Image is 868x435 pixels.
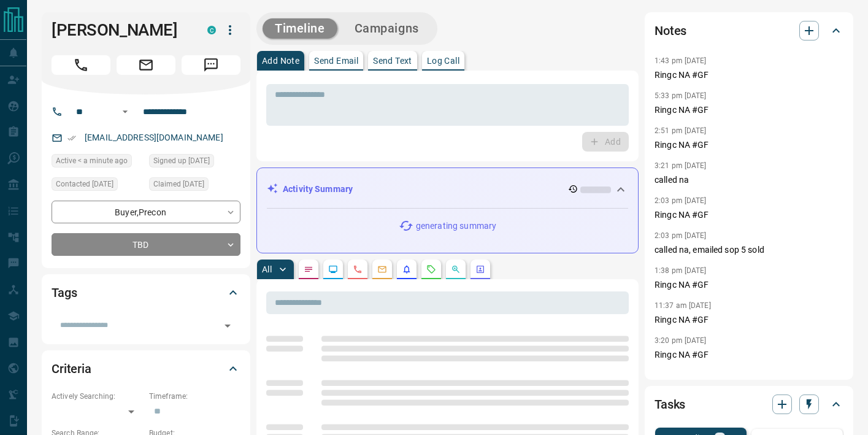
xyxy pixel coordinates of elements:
[267,178,628,201] div: Activity Summary
[207,26,216,34] div: condos.ca
[655,104,843,117] p: Ringc NA #GF
[283,183,353,196] p: Activity Summary
[149,391,240,402] p: Timeframe:
[655,69,843,82] p: Ringc NA #GF
[475,264,485,274] svg: Agent Actions
[52,233,240,256] div: TBD
[262,265,272,274] p: All
[353,264,363,274] svg: Calls
[655,139,843,152] p: Ringc NA #GF
[427,56,459,65] p: Log Call
[655,21,686,40] h2: Notes
[52,177,143,194] div: Sat Aug 16 2025
[304,264,313,274] svg: Notes
[263,18,337,39] button: Timeline
[426,264,436,274] svg: Requests
[655,348,843,361] p: Ringc NA #GF
[52,201,240,223] div: Buyer , Precon
[655,196,707,205] p: 2:03 pm [DATE]
[118,104,133,119] button: Open
[149,154,240,171] div: Tue Aug 06 2024
[52,354,240,383] div: Criteria
[52,55,110,75] span: Call
[451,264,461,274] svg: Opportunities
[655,395,685,414] h2: Tasks
[655,91,707,100] p: 5:33 pm [DATE]
[262,56,299,65] p: Add Note
[52,154,143,171] div: Mon Aug 18 2025
[52,283,77,302] h2: Tags
[655,279,843,291] p: Ringc NA #GF
[655,161,707,170] p: 3:21 pm [DATE]
[328,264,338,274] svg: Lead Browsing Activity
[416,220,496,233] p: generating summary
[314,56,358,65] p: Send Email
[153,178,204,190] span: Claimed [DATE]
[655,174,843,187] p: called na
[219,317,236,334] button: Open
[377,264,387,274] svg: Emails
[117,55,175,75] span: Email
[655,301,711,310] p: 11:37 am [DATE]
[655,314,843,326] p: Ringc NA #GF
[52,359,91,379] h2: Criteria
[402,264,412,274] svg: Listing Alerts
[52,391,143,402] p: Actively Searching:
[655,56,707,65] p: 1:43 pm [DATE]
[655,371,707,380] p: 1:44 pm [DATE]
[67,134,76,142] svg: Email Verified
[655,209,843,221] p: Ringc NA #GF
[655,266,707,275] p: 1:38 pm [DATE]
[56,178,113,190] span: Contacted [DATE]
[655,390,843,419] div: Tasks
[373,56,412,65] p: Send Text
[655,126,707,135] p: 2:51 pm [DATE]
[182,55,240,75] span: Message
[85,133,223,142] a: [EMAIL_ADDRESS][DOMAIN_NAME]
[153,155,210,167] span: Signed up [DATE]
[655,336,707,345] p: 3:20 pm [DATE]
[56,155,128,167] span: Active < a minute ago
[655,244,843,256] p: called na, emailed sop 5 sold
[52,278,240,307] div: Tags
[655,16,843,45] div: Notes
[655,231,707,240] p: 2:03 pm [DATE]
[52,20,189,40] h1: [PERSON_NAME]
[149,177,240,194] div: Wed Aug 07 2024
[342,18,431,39] button: Campaigns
